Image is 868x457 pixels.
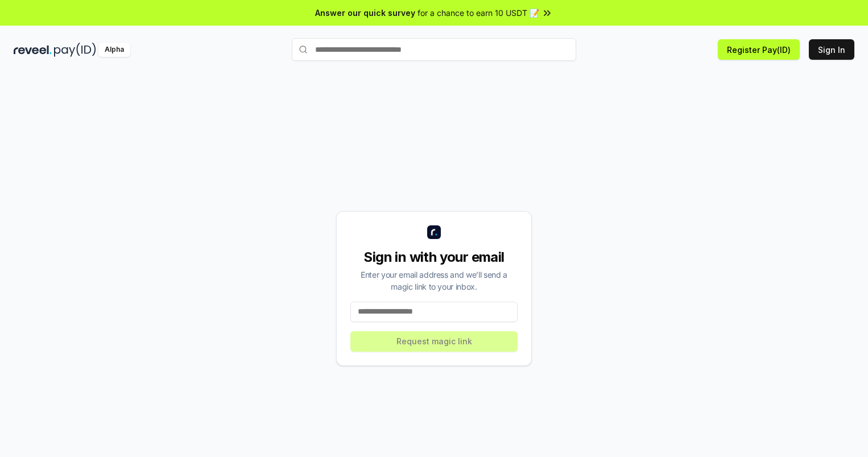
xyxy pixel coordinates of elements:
div: Enter your email address and we’ll send a magic link to your inbox. [350,269,518,293]
img: logo_small [427,225,441,239]
div: Alpha [98,43,130,57]
span: Answer our quick survey [315,7,415,19]
img: reveel_dark [14,43,52,57]
img: pay_id [54,43,96,57]
div: Sign in with your email [350,248,518,266]
button: Register Pay(ID) [718,39,800,60]
button: Sign In [809,39,854,60]
span: for a chance to earn 10 USDT 📝 [418,7,539,19]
